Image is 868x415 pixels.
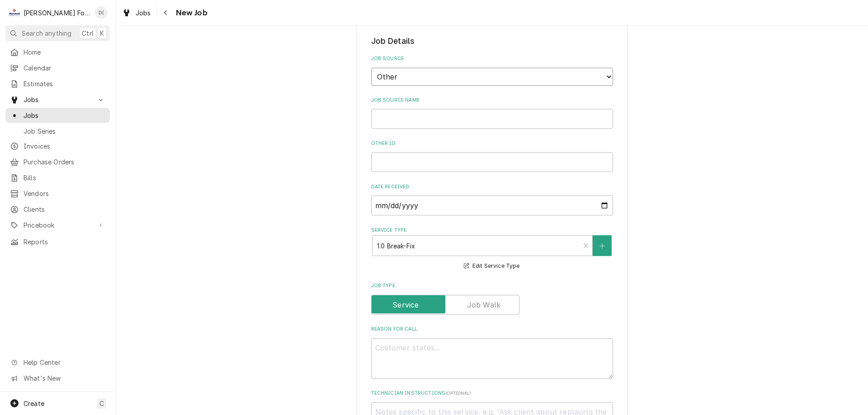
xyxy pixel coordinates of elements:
[82,28,94,38] span: Ctrl
[5,355,110,370] a: Go to Help Center
[371,183,613,215] div: Date Received
[24,205,105,214] span: Clients
[24,400,44,407] span: Create
[24,173,105,182] span: Bills
[371,326,613,333] label: Reason For Call
[371,97,613,104] label: Job Source Name
[24,8,90,18] div: [PERSON_NAME] Food Equipment Service
[371,55,613,62] label: Job Source
[95,6,108,19] div: Derek Testa (81)'s Avatar
[371,196,613,215] input: yyyy-mm-dd
[24,141,105,151] span: Invoices
[24,220,92,230] span: Pricebook
[371,282,613,289] label: Job Type
[5,170,110,185] a: Bills
[24,95,92,104] span: Jobs
[371,282,613,314] div: Job Type
[24,358,104,367] span: Help Center
[24,126,105,136] span: Job Series
[371,390,613,397] label: Technician Instructions
[371,35,613,47] legend: Job Details
[24,373,104,383] span: What's New
[371,227,613,271] div: Service Type
[99,399,104,408] span: C
[24,237,105,247] span: Reports
[5,186,110,201] a: Vendors
[173,7,208,19] span: New Job
[371,326,613,378] div: Reason For Call
[5,371,110,386] a: Go to What's New
[24,111,105,120] span: Jobs
[5,61,110,75] a: Calendar
[8,6,21,19] div: Marshall Food Equipment Service's Avatar
[593,235,612,256] button: Create New Service
[22,28,71,38] span: Search anything
[24,189,105,198] span: Vendors
[24,63,105,73] span: Calendar
[5,202,110,217] a: Clients
[462,260,521,271] button: Edit Service Type
[5,45,110,60] a: Home
[445,391,471,396] span: ( optional )
[5,76,110,91] a: Estimates
[136,8,151,18] span: Jobs
[100,28,104,38] span: K
[159,5,173,20] button: Navigate back
[5,234,110,249] a: Reports
[24,79,105,89] span: Estimates
[5,108,110,123] a: Jobs
[24,47,105,57] span: Home
[24,157,105,167] span: Purchase Orders
[599,243,605,249] svg: Create New Service
[5,218,110,233] a: Go to Pricebook
[5,25,110,41] button: Search anythingCtrlK
[371,227,613,234] label: Service Type
[5,124,110,139] a: Job Series
[371,97,613,129] div: Job Source Name
[95,6,108,19] div: D(
[5,139,110,154] a: Invoices
[118,5,155,20] a: Jobs
[8,6,21,19] div: M
[5,92,110,107] a: Go to Jobs
[5,154,110,169] a: Purchase Orders
[371,55,613,85] div: Job Source
[371,183,613,191] label: Date Received
[371,140,613,147] label: Other ID
[371,140,613,172] div: Other ID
